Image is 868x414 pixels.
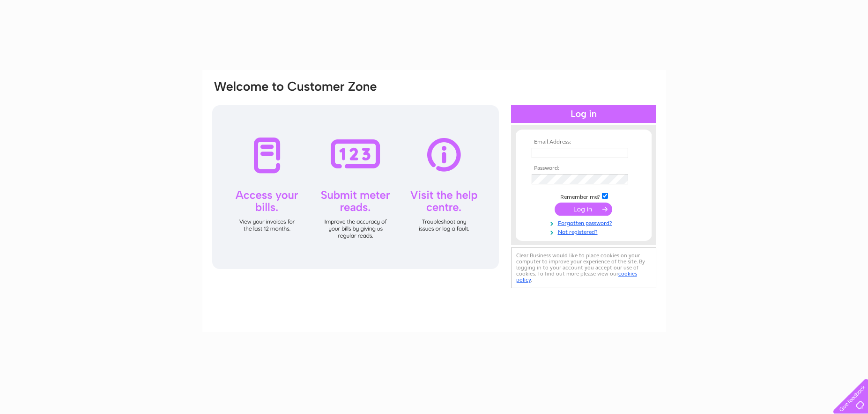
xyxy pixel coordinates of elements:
th: Email Address: [529,139,638,145]
a: Forgotten password? [532,218,638,227]
input: Submit [555,203,612,216]
div: Clear Business would like to place cookies on your computer to improve your experience of the sit... [511,247,656,288]
td: Remember me? [529,191,638,201]
th: Password: [529,165,638,172]
a: cookies policy [516,270,637,283]
a: Not registered? [532,227,638,236]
